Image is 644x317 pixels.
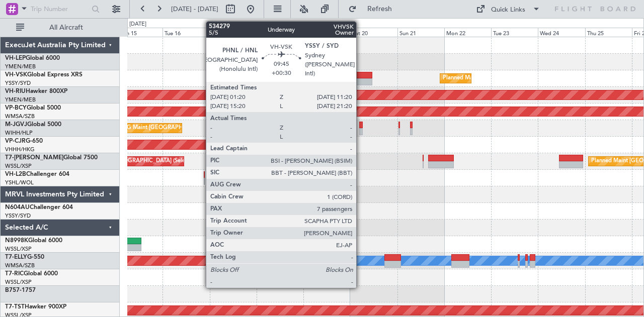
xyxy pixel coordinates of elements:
a: YMEN/MEB [5,96,36,103]
div: Sat 20 [350,28,397,37]
div: [DATE] [129,20,146,29]
div: Thu 18 [257,28,303,37]
a: N604AUChallenger 604 [5,204,73,210]
span: VH-L2B [5,171,26,177]
span: VH-VSK [5,72,27,78]
a: VH-LEPGlobal 6000 [5,55,60,61]
div: Fri 19 [303,28,350,37]
a: WSSL/XSP [5,278,32,286]
a: WMSA/SZB [5,113,35,120]
div: Mon 15 [116,28,163,37]
div: Tue 16 [163,28,209,37]
a: WMSA/SZB [5,262,35,269]
div: Sun 21 [397,28,444,37]
div: Wed 24 [538,28,585,37]
span: VH-RIU [5,88,26,94]
div: Wed 17 [210,28,257,37]
a: M-JGVJGlobal 5000 [5,122,61,128]
a: WSSL/XSP [5,245,32,253]
div: Thu 25 [585,28,632,37]
span: Refresh [359,6,401,13]
span: T7-TST [5,304,25,310]
a: YSHL/WOL [5,179,34,186]
a: VHHH/HKG [5,146,35,153]
a: YSSY/SYD [5,79,31,87]
span: B757-1 [5,287,25,293]
div: Planned Maint Sydney ([PERSON_NAME] Intl) [443,71,559,86]
a: VP-CJRG-650 [5,138,43,144]
a: YMEN/MEB [5,63,36,70]
a: WIHH/HLP [5,129,33,137]
span: N604AU [5,204,30,210]
a: VH-VSKGlobal Express XRS [5,72,83,78]
div: AOG Maint [GEOGRAPHIC_DATA] (Halim Intl) [118,121,236,136]
a: VP-BCYGlobal 5000 [5,105,61,111]
a: T7-[PERSON_NAME]Global 7500 [5,155,98,161]
div: Quick Links [491,5,525,15]
span: All Aircraft [26,24,106,31]
input: Trip Number [31,2,89,17]
div: Mon 22 [444,28,491,37]
span: VP-CJR [5,138,26,144]
a: VH-L2BChallenger 604 [5,171,69,177]
button: Refresh [344,1,404,17]
span: VH-LEP [5,55,26,61]
span: T7-RIC [5,271,24,277]
span: M-JGVJ [5,122,27,128]
a: T7-TSTHawker 900XP [5,304,66,310]
div: Tue 23 [491,28,538,37]
span: T7-ELLY [5,254,27,260]
a: T7-RICGlobal 6000 [5,271,58,277]
span: N8998K [5,238,28,244]
span: VP-BCY [5,105,27,111]
div: Planned Maint [GEOGRAPHIC_DATA] (Seletar) [75,154,194,169]
a: N8998KGlobal 6000 [5,238,62,244]
a: VH-RIUHawker 800XP [5,88,67,94]
span: [DATE] - [DATE] [171,5,218,14]
a: YSSY/SYD [5,212,31,220]
button: All Aircraft [11,20,109,36]
span: T7-[PERSON_NAME] [5,155,63,161]
a: B757-1757 [5,287,36,293]
a: WSSL/XSP [5,162,32,170]
button: Quick Links [471,1,545,17]
a: T7-ELLYG-550 [5,254,44,260]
